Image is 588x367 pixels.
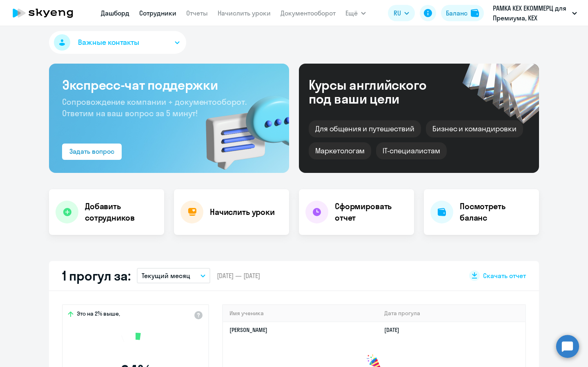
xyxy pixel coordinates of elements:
a: Сотрудники [139,9,176,17]
span: Важные контакты [78,37,139,48]
div: IT-специалистам [376,142,446,159]
img: bg-img [194,81,289,173]
span: Ещё [345,8,358,18]
a: Отчеты [186,9,208,17]
h4: Добавить сотрудников [85,201,158,223]
button: Задать вопрос [62,144,122,160]
img: balance [471,9,479,17]
th: Имя ученика [223,305,378,322]
h2: 1 прогул за: [62,268,130,284]
div: Для общения и путешествий [309,120,421,137]
div: Задать вопрос [69,146,114,156]
span: RU [394,8,401,18]
p: РАМКА КЕХ ЕКОММЕРЦ для Премиума, КЕХ ЕКОММЕРЦ, ООО [493,3,569,23]
a: Начислить уроки [218,9,271,17]
a: Документооборот [281,9,336,17]
div: Бизнес и командировки [426,120,523,137]
h3: Экспресс-чат поддержки [62,77,276,93]
div: Баланс [446,8,468,18]
a: [PERSON_NAME] [229,326,267,334]
button: Балансbalance [441,5,484,21]
h4: Начислить уроки [210,206,275,218]
span: Сопровождение компании + документооборот. Ответим на ваш вопрос за 5 минут! [62,97,247,118]
button: РАМКА КЕХ ЕКОММЕРЦ для Премиума, КЕХ ЕКОММЕРЦ, ООО [489,3,581,23]
p: Текущий месяц [142,271,190,281]
div: Маркетологам [309,142,371,159]
span: Это на 2% выше, [77,310,120,320]
span: [DATE] — [DATE] [217,271,260,280]
div: Курсы английского под ваши цели [309,78,448,106]
button: RU [388,5,415,21]
button: Важные контакты [49,31,186,54]
h4: Посмотреть баланс [460,201,532,223]
a: [DATE] [384,326,406,334]
a: Дашборд [101,9,129,17]
h4: Сформировать отчет [335,201,408,223]
th: Дата прогула [378,305,525,322]
button: Текущий месяц [137,268,210,283]
button: Ещё [345,5,366,21]
span: Скачать отчет [483,271,526,280]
